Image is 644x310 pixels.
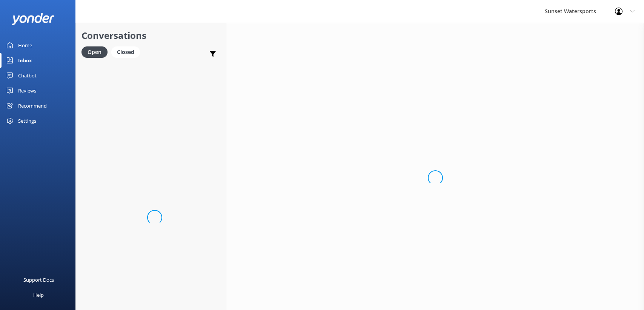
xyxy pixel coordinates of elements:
[18,98,47,113] div: Recommend
[18,38,32,53] div: Home
[18,83,36,98] div: Reviews
[33,287,44,302] div: Help
[23,272,54,287] div: Support Docs
[18,113,36,128] div: Settings
[111,46,140,58] div: Closed
[81,46,108,58] div: Open
[81,28,220,43] h2: Conversations
[18,53,32,68] div: Inbox
[11,13,55,25] img: yonder-white-logo.png
[81,48,111,56] a: Open
[111,48,144,56] a: Closed
[18,68,37,83] div: Chatbot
